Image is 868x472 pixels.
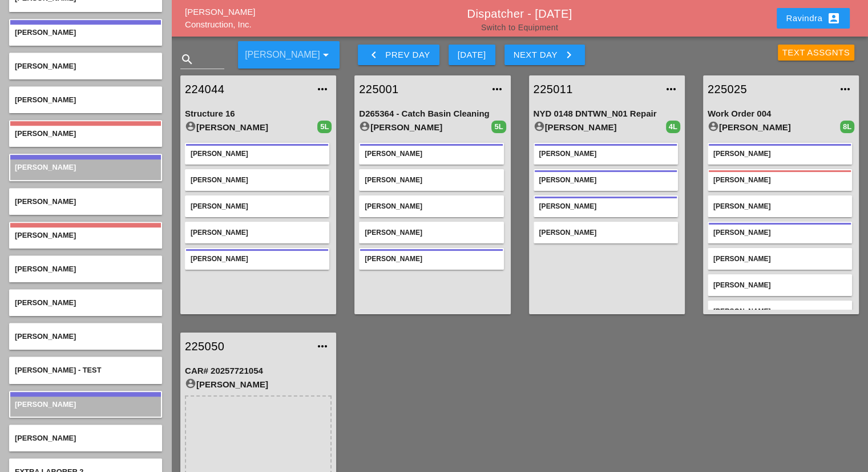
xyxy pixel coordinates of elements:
i: account_circle [534,121,545,132]
i: more_horiz [316,82,329,96]
div: D265364 - Catch Basin Cleaning [359,107,506,121]
i: account_circle [708,121,719,132]
div: Ravindra [786,11,841,25]
span: [PERSON_NAME] - TEST [15,366,101,374]
div: Next Day [514,48,576,62]
div: [PERSON_NAME] [365,227,498,238]
div: [PERSON_NAME] [185,378,332,391]
div: CAR# 20257721054 [185,365,332,378]
div: [PERSON_NAME] [539,201,672,211]
span: [PERSON_NAME] [15,129,76,138]
div: [PERSON_NAME] [191,175,324,185]
a: [PERSON_NAME] Construction, Inc. [185,7,255,30]
div: [PERSON_NAME] [539,227,672,238]
button: Text Assgnts [778,45,855,61]
div: [PERSON_NAME] [191,254,324,264]
i: arrow_drop_down [319,48,333,62]
i: keyboard_arrow_left [367,48,381,62]
div: [PERSON_NAME] [713,254,846,264]
span: [PERSON_NAME] [15,400,76,409]
span: [PERSON_NAME] [15,434,76,442]
a: Dispatcher - [DATE] [467,7,572,20]
a: 225050 [185,338,309,355]
div: Text Assgnts [782,46,850,59]
div: Prev Day [367,48,430,62]
div: [PERSON_NAME] [713,149,846,159]
a: 224044 [185,81,309,98]
i: more_horiz [838,82,852,96]
div: [PERSON_NAME] [191,149,324,159]
i: account_circle [185,378,196,389]
div: [PERSON_NAME] [539,149,672,159]
div: [PERSON_NAME] [365,254,498,264]
a: 225025 [708,81,831,98]
i: account_box [827,11,841,25]
div: 5L [491,121,506,133]
button: Ravindra [777,8,850,29]
div: [PERSON_NAME] [191,227,324,238]
button: Prev Day [358,45,439,65]
div: 4L [666,121,680,133]
span: [PERSON_NAME] [15,332,76,341]
div: [PERSON_NAME] [191,201,324,211]
div: 5L [317,121,332,133]
div: [PERSON_NAME] [359,121,491,134]
button: [DATE] [449,45,495,65]
span: [PERSON_NAME] [15,95,76,104]
div: [PERSON_NAME] [534,121,666,134]
span: [PERSON_NAME] [15,265,76,273]
div: [PERSON_NAME] [539,175,672,185]
a: 225011 [534,81,657,98]
div: [PERSON_NAME] [365,149,498,159]
i: keyboard_arrow_right [562,48,576,62]
div: [PERSON_NAME] [708,121,840,134]
span: [PERSON_NAME] [15,62,76,70]
i: more_horiz [316,339,329,353]
i: account_circle [359,121,370,132]
div: [PERSON_NAME] [713,227,846,238]
div: [PERSON_NAME] [713,201,846,211]
div: Structure 16 [185,107,332,121]
span: [PERSON_NAME] [15,163,76,171]
div: [PERSON_NAME] [185,121,317,134]
span: [PERSON_NAME] [15,197,76,206]
span: [PERSON_NAME] [15,28,76,37]
div: Work Order 004 [708,107,854,121]
div: [PERSON_NAME] [365,175,498,185]
i: more_horiz [664,82,678,96]
button: Next Day [504,45,585,65]
div: [PERSON_NAME] [713,280,846,290]
i: account_circle [185,121,196,132]
i: search [180,53,194,66]
div: 8L [840,121,854,133]
div: [PERSON_NAME] [713,175,846,185]
div: [PERSON_NAME] [713,306,846,317]
div: [PERSON_NAME] [365,201,498,211]
div: [DATE] [458,49,486,62]
span: [PERSON_NAME] [15,231,76,239]
span: [PERSON_NAME] [15,298,76,307]
a: Switch to Equipment [481,23,558,32]
div: NYD 0148 DNTWN_N01 Repair [534,107,680,121]
a: 225001 [359,81,483,98]
i: more_horiz [490,82,504,96]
